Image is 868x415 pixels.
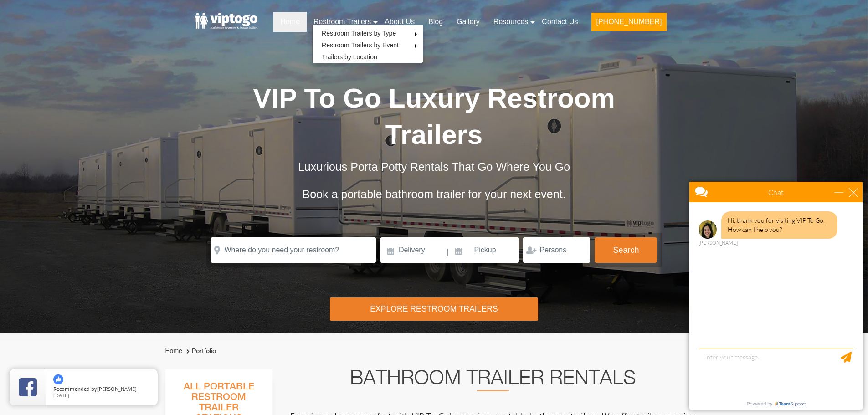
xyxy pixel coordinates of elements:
[450,12,487,32] a: Gallery
[53,374,63,384] img: thumbs up icon
[211,237,376,263] input: Where do you need your restroom?
[97,385,137,392] span: [PERSON_NAME]
[591,13,666,31] button: [PHONE_NUMBER]
[585,12,673,36] a: [PHONE_NUMBER]
[447,237,448,266] span: |
[380,237,446,263] input: Delivery
[285,369,701,391] h2: Bathroom Trailer Rentals
[298,160,570,173] span: Luxurious Porta Potty Rentals That Go Where You Go
[273,12,307,32] a: Home
[165,347,182,354] a: Home
[19,378,37,396] img: Review Rating
[595,237,657,263] button: Search
[378,12,421,32] a: About Us
[302,188,565,200] span: Book a portable bathroom trailer for your next event.
[53,392,69,399] span: [DATE]
[253,83,615,150] span: VIP To Go Luxury Restroom Trailers
[684,176,868,415] iframe: Live Chat Box
[330,297,538,321] div: Explore Restroom Trailers
[184,346,216,357] li: Portfolio
[313,27,405,39] a: Restroom Trailers by Type
[313,39,408,51] a: Restroom Trailers by Event
[421,12,450,32] a: Blog
[313,51,386,63] a: Trailers by Location
[53,385,90,392] span: Recommended
[535,12,585,32] a: Contact Us
[53,386,150,393] span: by
[307,12,378,32] a: Restroom Trailers
[523,237,590,263] input: Persons
[450,237,519,263] input: Pickup
[487,12,535,32] a: Resources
